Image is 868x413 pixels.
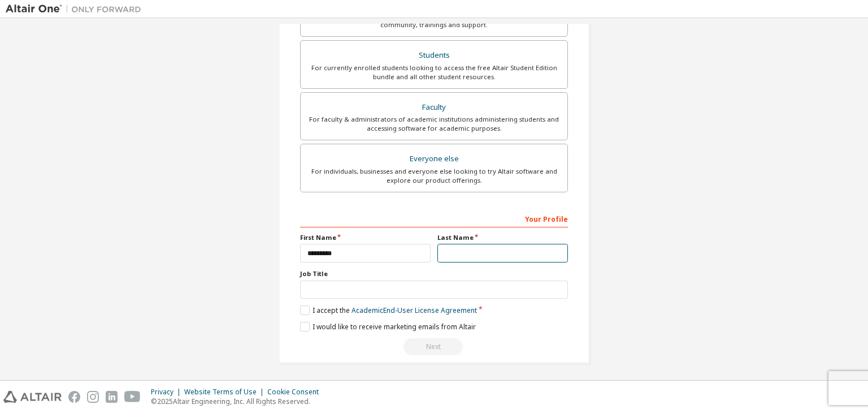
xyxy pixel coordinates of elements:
[300,338,568,355] div: Read and acccept EULA to continue
[151,397,325,406] p: © 2025 Altair Engineering, Inc. All Rights Reserved.
[300,306,477,315] label: I accept the
[300,233,431,242] label: First Name
[106,391,118,403] img: linkedin.svg
[307,48,561,63] div: Students
[68,391,80,403] img: facebook.svg
[307,63,561,81] div: For currently enrolled students looking to access the free Altair Student Edition bundle and all ...
[307,115,561,133] div: For faculty & administrators of academic institutions administering students and accessing softwa...
[184,388,267,397] div: Website Terms of Use
[307,151,561,167] div: Everyone else
[300,269,568,278] label: Job Title
[3,391,62,403] img: altair_logo.svg
[151,388,184,397] div: Privacy
[437,233,568,242] label: Last Name
[267,388,325,397] div: Cookie Consent
[300,209,568,227] div: Your Profile
[307,100,561,115] div: Faculty
[351,306,477,315] a: Academic End-User License Agreement
[6,3,147,15] img: Altair One
[300,322,476,332] label: I would like to receive marketing emails from Altair
[307,167,561,185] div: For individuals, businesses and everyone else looking to try Altair software and explore our prod...
[124,391,141,403] img: youtube.svg
[87,391,99,403] img: instagram.svg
